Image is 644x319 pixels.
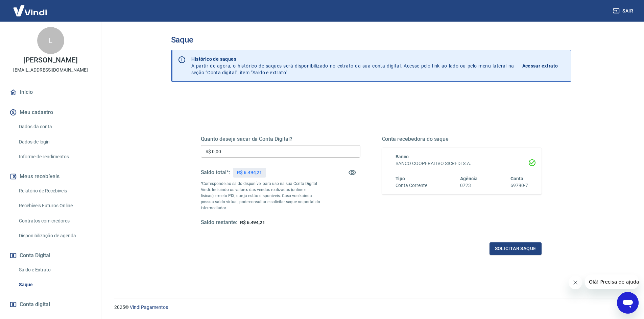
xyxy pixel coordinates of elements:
[8,297,93,312] a: Conta digital
[8,105,93,120] button: Meu cadastro
[16,184,93,198] a: Relatório de Recebíveis
[191,56,514,62] p: Histórico de saques
[16,120,93,134] a: Dados da conta
[460,176,478,181] span: Agência
[396,182,427,189] h6: Conta Corrente
[201,136,360,142] h5: Quanto deseja sacar da Conta Digital?
[16,199,93,213] a: Recebíveis Futuros Online
[8,169,93,184] button: Meus recebíveis
[522,56,566,76] a: Acessar extrato
[237,169,262,176] p: R$ 6.494,21
[16,229,93,243] a: Disponibilização de agenda
[201,181,320,211] p: *Corresponde ao saldo disponível para uso na sua Conta Digital Vindi. Incluindo os valores das ve...
[8,248,93,263] button: Conta Digital
[23,57,77,64] p: [PERSON_NAME]
[201,169,230,176] h5: Saldo total*:
[16,135,93,149] a: Dados de login
[16,278,93,292] a: Saque
[16,150,93,164] a: Informe de rendimentos
[460,182,478,189] h6: 0723
[13,67,88,74] p: [EMAIL_ADDRESS][DOMAIN_NAME]
[8,85,93,100] a: Início
[510,176,523,181] span: Conta
[396,160,528,167] h6: BANCO COOPERATIVO SICREDI S.A.
[130,304,168,310] a: Vindi Pagamentos
[201,219,237,226] h5: Saldo restante:
[617,292,639,314] iframe: Botão para abrir a janela de mensagens
[16,214,93,228] a: Contratos com credores
[114,304,628,311] p: 2025 ©
[8,0,52,21] img: Vindi
[240,220,265,225] span: R$ 6.494,21
[191,56,514,76] p: A partir de agora, o histórico de saques será disponibilizado no extrato da sua conta digital. Ac...
[37,27,64,54] div: L
[522,62,558,69] p: Acessar extrato
[382,136,542,142] h5: Conta recebedora do saque
[20,300,50,309] span: Conta digital
[490,242,542,255] button: Solicitar saque
[396,176,405,181] span: Tipo
[569,276,582,289] iframe: Fechar mensagem
[171,35,571,45] h3: Saque
[612,5,636,17] button: Sair
[510,182,528,189] h6: 69790-7
[16,263,93,277] a: Saldo e Extrato
[585,274,639,289] iframe: Mensagem da empresa
[4,5,57,10] span: Olá! Precisa de ajuda?
[396,154,409,159] span: Banco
